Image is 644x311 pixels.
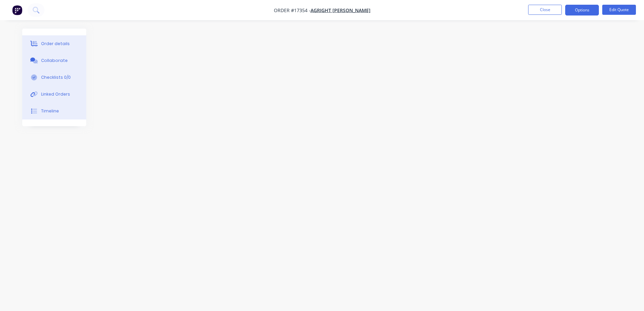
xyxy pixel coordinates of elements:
[274,7,311,13] span: Order #17354 -
[528,5,562,15] button: Close
[565,5,599,15] button: Options
[12,5,22,15] img: Factory
[602,5,636,15] button: Edit Quote
[41,108,59,114] div: Timeline
[22,86,86,103] button: Linked Orders
[22,103,86,119] button: Timeline
[41,58,68,64] div: Collaborate
[311,7,371,13] a: Agright [PERSON_NAME]
[22,35,86,52] button: Order details
[41,91,70,97] div: Linked Orders
[41,41,70,47] div: Order details
[22,52,86,69] button: Collaborate
[41,74,71,80] div: Checklists 0/0
[22,69,86,86] button: Checklists 0/0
